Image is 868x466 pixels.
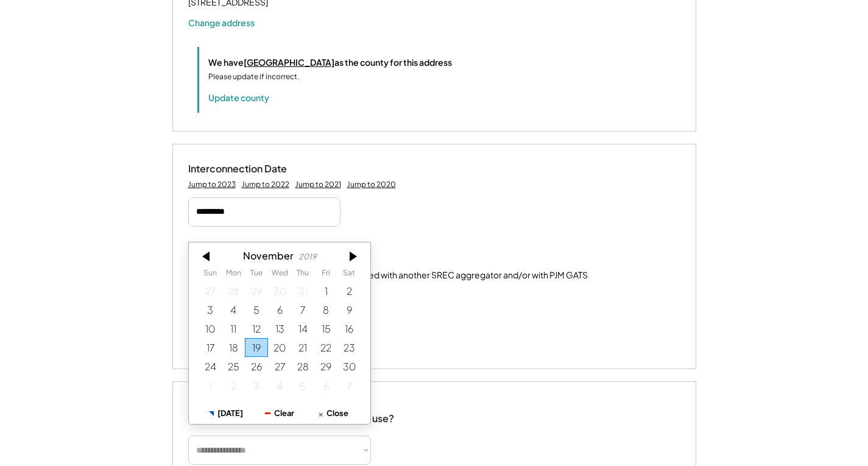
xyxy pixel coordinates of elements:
div: 10/30/2019 [268,281,291,300]
div: 11/21/2019 [291,338,314,357]
div: Jump to 2020 [347,180,396,189]
th: Monday [222,269,245,281]
div: 11/01/2019 [314,281,337,300]
div: 11/28/2019 [291,358,314,376]
div: 11/26/2019 [245,358,268,376]
th: Wednesday [268,269,291,281]
div: November [243,250,294,261]
div: 11/25/2019 [222,358,245,376]
div: 11/05/2019 [245,300,268,319]
div: Jump to 2022 [242,180,289,189]
div: 11/24/2019 [199,358,222,376]
th: Thursday [291,269,314,281]
div: 11/23/2019 [337,338,361,357]
th: Saturday [337,269,361,281]
div: 10/29/2019 [245,281,268,300]
div: 10/28/2019 [222,281,245,300]
u: [GEOGRAPHIC_DATA] [244,57,334,68]
div: 11/09/2019 [337,300,361,319]
div: 11/12/2019 [245,319,268,338]
div: 11/29/2019 [314,358,337,376]
div: Jump to 2023 [188,180,236,189]
div: 12/04/2019 [268,376,291,395]
div: Jump to 2021 [295,180,341,189]
div: 12/05/2019 [291,376,314,395]
div: 11/02/2019 [337,281,361,300]
div: We have as the county for this address [208,56,452,69]
div: 2019 [298,252,316,261]
div: Interconnection Date [188,163,310,175]
div: This system has been previously registered with another SREC aggregator and/or with PJM GATS [209,269,588,281]
button: Change address [188,16,255,29]
th: Tuesday [245,269,268,281]
div: 11/04/2019 [222,300,245,319]
div: 11/14/2019 [291,319,314,338]
div: 12/01/2019 [199,376,222,395]
div: 11/30/2019 [337,358,361,376]
div: 11/06/2019 [268,300,291,319]
div: 12/06/2019 [314,376,337,395]
div: 11/03/2019 [199,300,222,319]
div: 11/16/2019 [337,319,361,338]
div: 12/02/2019 [222,376,245,395]
div: 11/22/2019 [314,338,337,357]
div: 11/27/2019 [268,358,291,376]
div: 11/19/2019 [245,338,268,357]
div: 11/20/2019 [268,338,291,357]
th: Friday [314,269,337,281]
button: Update county [208,91,269,104]
div: 11/08/2019 [314,300,337,319]
div: 11/10/2019 [199,319,222,338]
div: 10/27/2019 [199,281,222,300]
div: 11/07/2019 [291,300,314,319]
div: Please update if incorrect. [208,71,299,82]
div: 12/03/2019 [245,376,268,395]
div: 11/18/2019 [222,338,245,357]
th: Sunday [199,269,222,281]
button: Clear [253,403,306,424]
button: Close [306,403,359,424]
div: 11/11/2019 [222,319,245,338]
div: 12/07/2019 [337,376,361,395]
button: [DATE] [199,403,253,424]
div: 10/31/2019 [291,281,314,300]
div: 11/13/2019 [268,319,291,338]
div: 11/15/2019 [314,319,337,338]
div: 11/17/2019 [199,338,222,357]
